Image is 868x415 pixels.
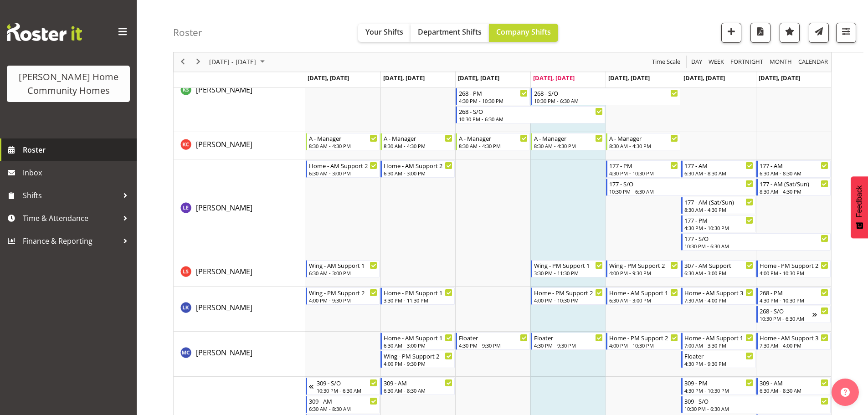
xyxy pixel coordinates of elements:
button: Your Shifts [358,24,411,42]
button: Filter Shifts [836,23,856,43]
div: Home - PM Support 2 [760,261,828,270]
div: A - Manager [534,133,603,143]
button: Feedback - Show survey [851,176,868,238]
span: Company Shifts [496,27,551,37]
div: Lovejot Kaur"s event - Home - PM Support 1 Begin From Tuesday, September 9, 2025 at 3:30:00 PM GM... [380,287,455,305]
div: Lovejot Kaur"s event - Home - AM Support 3 Begin From Saturday, September 13, 2025 at 7:30:00 AM ... [681,287,755,305]
div: A - Manager [309,133,378,143]
span: Month [769,56,793,68]
div: Laura Ellis"s event - 177 - AM (Sat/Sun) Begin From Sunday, September 14, 2025 at 8:30:00 AM GMT+... [756,179,831,196]
td: Liezl Sanchez resource [174,259,305,287]
div: Laura Ellis"s event - 177 - S/O Begin From Friday, September 12, 2025 at 10:30:00 PM GMT+12:00 En... [606,179,755,196]
div: 8:30 AM - 4:30 PM [684,206,753,213]
span: Finance & Reporting [23,234,118,248]
span: Shifts [23,189,118,202]
button: Send a list of all shifts for the selected filtered period to all rostered employees. [809,23,829,43]
div: Maria Cerbas"s event - Home - AM Support 1 Begin From Saturday, September 13, 2025 at 7:00:00 AM ... [681,333,755,350]
div: Mary Endaya"s event - 309 - AM Begin From Monday, September 8, 2025 at 6:30:00 AM GMT+12:00 Ends ... [306,396,380,413]
div: Home - PM Support 2 [609,333,678,342]
div: Lovejot Kaur"s event - Home - PM Support 2 Begin From Thursday, September 11, 2025 at 4:00:00 PM ... [531,287,605,305]
div: 6:30 AM - 3:00 PM [309,269,378,277]
div: September 08 - 14, 2025 [206,52,270,72]
div: next period [190,52,206,72]
div: Home - AM Support 1 [684,333,753,342]
button: Time Scale [651,56,682,68]
div: Lovejot Kaur"s event - Wing - PM Support 2 Begin From Monday, September 8, 2025 at 4:00:00 PM GMT... [306,287,380,305]
div: 6:30 AM - 3:00 PM [384,342,452,349]
div: Wing - PM Support 2 [309,288,378,297]
div: Wing - PM Support 2 [609,261,678,270]
div: A - Manager [459,133,528,143]
a: [PERSON_NAME] [196,139,252,150]
div: 4:30 PM - 10:30 PM [760,297,828,304]
span: Department Shifts [418,27,482,37]
button: Month [797,56,830,68]
button: Timeline Month [768,56,794,68]
span: [DATE], [DATE] [458,74,499,82]
div: previous period [175,52,190,72]
div: Home - AM Support 3 [760,333,828,342]
span: [DATE], [DATE] [383,74,425,82]
button: Department Shifts [411,24,489,42]
div: Home - PM Support 1 [384,288,452,297]
div: Floater [534,333,603,342]
div: 4:30 PM - 9:30 PM [684,360,753,367]
div: Laura Ellis"s event - 177 - S/O Begin From Saturday, September 13, 2025 at 10:30:00 PM GMT+12:00 ... [681,233,831,251]
div: 8:30 AM - 4:30 PM [309,142,378,149]
button: Next [192,56,205,68]
span: Time & Attendance [23,211,118,225]
span: Fortnight [729,56,764,68]
img: Rosterit website logo [7,23,82,41]
div: Liezl Sanchez"s event - Wing - PM Support 1 Begin From Thursday, September 11, 2025 at 3:30:00 PM... [531,260,605,277]
div: Floater [684,351,753,360]
div: 10:30 PM - 6:30 AM [609,188,753,195]
div: Lovejot Kaur"s event - Home - AM Support 1 Begin From Friday, September 12, 2025 at 6:30:00 AM GM... [606,287,680,305]
span: [PERSON_NAME] [196,203,252,213]
div: 10:30 PM - 6:30 AM [459,115,603,123]
button: Fortnight [729,56,765,68]
h4: Roster [173,27,202,38]
div: Mary Endaya"s event - 309 - S/O Begin From Sunday, September 7, 2025 at 10:30:00 PM GMT+12:00 End... [306,378,380,395]
div: 177 - AM [760,161,828,170]
span: Your Shifts [365,27,403,37]
div: Laura Ellis"s event - Home - AM Support 2 Begin From Monday, September 8, 2025 at 6:30:00 AM GMT+... [306,160,380,178]
td: Katrina Shaw resource [174,51,305,132]
div: Laura Ellis"s event - 177 - PM Begin From Friday, September 12, 2025 at 4:30:00 PM GMT+12:00 Ends... [606,160,680,178]
div: 268 - PM [760,288,828,297]
div: 7:00 AM - 3:30 PM [684,342,753,349]
div: Laura Ellis"s event - 177 - AM (Sat/Sun) Begin From Saturday, September 13, 2025 at 8:30:00 AM GM... [681,197,755,214]
button: Timeline Week [707,56,726,68]
div: 4:30 PM - 9:30 PM [459,342,528,349]
div: 6:30 AM - 8:30 AM [309,405,378,412]
div: 8:30 AM - 4:30 PM [609,142,678,149]
div: 4:30 PM - 9:30 PM [534,342,603,349]
div: Kirsty Crossley"s event - A - Manager Begin From Friday, September 12, 2025 at 8:30:00 AM GMT+12:... [606,133,680,150]
div: Maria Cerbas"s event - Home - AM Support 1 Begin From Tuesday, September 9, 2025 at 6:30:00 AM GM... [380,333,455,350]
div: 6:30 AM - 8:30 AM [684,169,753,177]
button: September 2025 [208,56,269,68]
span: calendar [797,56,829,68]
div: Kirsty Crossley"s event - A - Manager Begin From Wednesday, September 10, 2025 at 8:30:00 AM GMT+... [456,133,530,150]
td: Lovejot Kaur resource [174,287,305,332]
div: 307 - AM Support [684,261,753,270]
span: [PERSON_NAME] [196,266,252,277]
div: 10:30 PM - 6:30 AM [760,315,812,322]
div: Floater [459,333,528,342]
span: [DATE], [DATE] [308,74,349,82]
span: [DATE] - [DATE] [208,56,257,68]
span: [DATE], [DATE] [759,74,800,82]
td: Laura Ellis resource [174,159,305,259]
a: [PERSON_NAME] [196,84,252,95]
div: Maria Cerbas"s event - Home - PM Support 2 Begin From Friday, September 12, 2025 at 4:00:00 PM GM... [606,333,680,350]
span: [PERSON_NAME] [196,348,252,358]
div: Liezl Sanchez"s event - Wing - AM Support 1 Begin From Monday, September 8, 2025 at 6:30:00 AM GM... [306,260,380,277]
div: 8:30 AM - 4:30 PM [459,142,528,149]
span: Roster [23,143,132,157]
div: 10:30 PM - 6:30 AM [684,405,828,412]
div: Laura Ellis"s event - 177 - PM Begin From Saturday, September 13, 2025 at 4:30:00 PM GMT+12:00 En... [681,215,755,232]
div: Mary Endaya"s event - 309 - S/O Begin From Saturday, September 13, 2025 at 10:30:00 PM GMT+12:00 ... [681,396,831,413]
div: Wing - PM Support 1 [534,261,603,270]
div: 10:30 PM - 6:30 AM [534,97,678,104]
span: [DATE], [DATE] [683,74,725,82]
div: 6:30 AM - 3:00 PM [309,169,378,177]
